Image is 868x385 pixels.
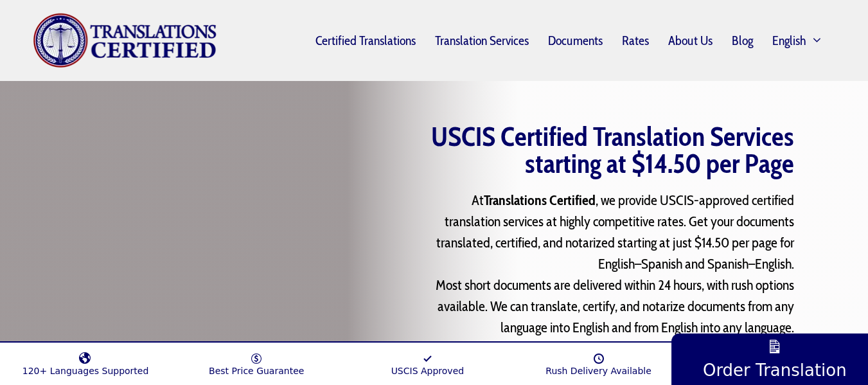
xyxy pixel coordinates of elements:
nav: Primary [217,24,836,57]
span: 120+ Languages Supported [22,366,149,376]
a: Blog [722,26,763,55]
strong: Translations Certified [484,192,596,209]
a: About Us [659,26,722,55]
span: Order Translation [703,360,847,380]
a: Rush Delivery Available [513,346,684,376]
a: Translation Services [425,26,538,55]
p: At , we provide USCIS-approved certified translation services at highly competitive rates. Get yo... [415,190,794,338]
a: Rates [612,26,659,55]
a: Best Price Guarantee [171,346,342,376]
img: Translations Certified [33,13,218,68]
span: USCIS Approved [391,366,465,376]
span: Rush Delivery Available [545,366,651,376]
a: Documents [538,26,612,55]
span: English [772,35,806,46]
a: Certified Translations [306,26,425,55]
span: Best Price Guarantee [209,366,304,376]
h1: USCIS Certified Translation Services starting at $14.50 per Page [389,123,794,177]
a: USCIS Approved [342,346,513,376]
